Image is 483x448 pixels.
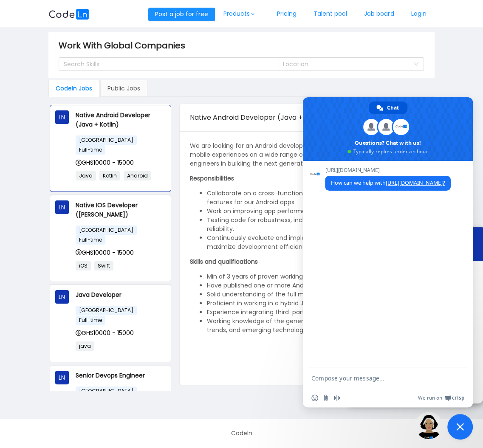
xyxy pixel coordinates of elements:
span: [GEOGRAPHIC_DATA] [76,306,137,315]
span: Full-time [76,145,105,155]
li: Collaborate on a cross-functional team to design build and ship new features for our Android apps. [207,189,424,207]
span: Native Android Developer (Java + Kotlin) [190,113,326,122]
i: icon: dollar [76,330,82,336]
span: java [76,341,94,351]
p: Java Developer [76,290,166,299]
i: icon: dollar [76,249,82,255]
p: Senior Devops Engineer [76,371,166,380]
span: Kotlin [99,171,120,180]
i: icon: down [250,12,255,16]
span: Android [124,171,151,180]
span: Full-time [76,316,105,325]
div: Close chat [447,414,473,440]
li: Continuously evaluate and implement appropriate technologies to maximize development efficiency. [207,234,424,251]
span: Swift [94,261,113,270]
span: LN [59,200,65,214]
span: Work With Global Companies [59,39,190,52]
span: Java [76,171,96,180]
div: Location [283,60,410,68]
i: icon: dollar [76,160,82,166]
span: Insert an emoji [311,394,318,401]
div: Chat [369,101,407,114]
div: Public Jobs [100,80,147,97]
i: icon: down [414,62,419,68]
span: We run on [418,394,442,401]
li: Work on improving app performance and eliminating bugs. [207,207,424,216]
li: Have published one or more Android apps in the app store [207,281,424,290]
a: Post a job for free [148,10,215,18]
img: ground.ddcf5dcf.png [415,412,442,439]
span: GHS10000 - 15000 [76,158,134,167]
li: Solid understanding of the full mobile development life cycle [207,290,424,299]
div: Search Skills [64,60,266,68]
span: Crisp [452,394,464,401]
span: GHS10000 - 15000 [76,248,134,257]
img: logobg.f302741d.svg [48,9,89,20]
span: [GEOGRAPHIC_DATA] [76,135,137,145]
div: Codeln Jobs [48,80,99,97]
p: Native Android Developer (Java + Kotlin) [76,110,166,129]
li: Working knowledge of the general mobile landscape, architectures, trends, and emerging technologies [207,317,424,335]
textarea: Compose your message... [311,375,446,382]
a: We run onCrisp [418,394,464,401]
li: Experience integrating third-party libraries and APIs [207,308,424,317]
span: LN [59,290,65,304]
p: Native IOS Developer ([PERSON_NAME]) [76,200,166,219]
span: [GEOGRAPHIC_DATA] [76,386,137,396]
p: We are looking for an Android developer passionate about creating thoughtful mobile experiences o... [190,141,424,168]
li: Testing code for robustness, including edge cases, usability, and general reliability. [207,216,424,234]
span: Chat [387,101,399,114]
span: iOS [76,261,91,270]
a: [URL][DOMAIN_NAME]? [386,179,445,186]
span: Full-time [76,235,105,245]
strong: Skills and qualifications [190,257,258,266]
span: LN [59,371,65,384]
strong: Responsibilities [190,174,234,183]
li: Proficient in working in a hybrid Java and Kotlin codebase. [207,299,424,308]
span: Send a file [322,394,329,401]
span: [GEOGRAPHIC_DATA] [76,225,137,235]
span: LN [59,110,65,124]
button: Post a job for free [148,8,215,21]
li: Min of 3 years of proven working experience as an Android developer [207,272,424,281]
span: GHS10000 - 15000 [76,329,134,337]
span: Audio message [333,394,340,401]
span: How can we help with [331,179,445,186]
span: [URL][DOMAIN_NAME] [325,167,451,173]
